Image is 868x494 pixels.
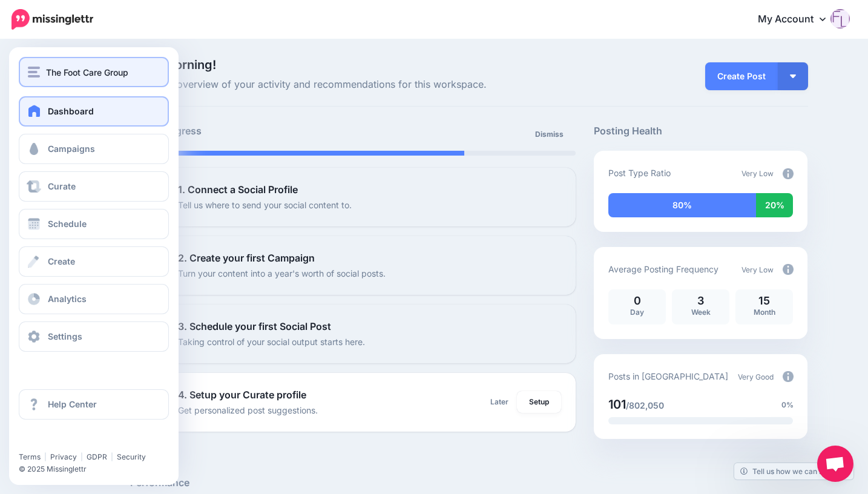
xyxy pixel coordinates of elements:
[178,403,318,417] p: Get personalized post suggestions.
[19,452,41,461] a: Terms
[608,397,626,412] span: 101
[130,475,808,490] h5: Performance
[19,57,169,87] button: The Foot Care Group
[517,391,561,413] a: Setup
[178,252,315,264] b: 2. Create your first Campaign
[741,295,787,306] p: 15
[19,209,169,239] a: Schedule
[608,262,718,276] p: Average Posting Frequency
[678,295,723,306] p: 3
[178,320,331,332] b: 3. Schedule your first Social Post
[626,400,664,410] span: /802,050
[817,446,853,482] a: Open chat
[738,372,774,381] span: Very Good
[48,181,76,191] span: Curate
[608,193,756,217] div: 80% of your posts in the last 30 days have been from Drip Campaigns
[48,294,87,304] span: Analytics
[178,389,306,401] b: 4. Setup your Curate profile
[111,452,113,461] span: |
[608,369,728,383] p: Posts in [GEOGRAPHIC_DATA]
[48,143,95,154] span: Campaigns
[19,463,176,475] li: © 2025 Missinglettr
[28,67,40,77] img: menu.png
[741,169,774,178] span: Very Low
[48,399,97,409] span: Help Center
[741,265,774,274] span: Very Low
[130,77,576,93] span: Here's an overview of your activity and recommendations for this workspace.
[81,452,83,461] span: |
[19,435,111,447] iframe: Twitter Follow Button
[178,198,352,212] p: Tell us where to send your social content to.
[12,9,93,30] img: Missinglettr
[756,193,793,217] div: 20% of your posts in the last 30 days were manually created (i.e. were not from Drip Campaigns or...
[48,256,75,266] span: Create
[19,171,169,202] a: Curate
[705,62,778,90] a: Create Post
[19,96,169,127] a: Dashboard
[87,452,107,461] a: GDPR
[46,65,128,79] span: The Foot Care Group
[19,284,169,314] a: Analytics
[630,308,644,317] span: Day
[783,371,794,382] img: info-circle-grey.png
[48,331,82,341] span: Settings
[608,166,671,180] p: Post Type Ratio
[19,321,169,352] a: Settings
[528,123,571,145] a: Dismiss
[130,123,353,139] h5: Setup Progress
[691,308,711,317] span: Week
[483,391,516,413] a: Later
[178,183,298,196] b: 1. Connect a Social Profile
[790,74,796,78] img: arrow-down-white.png
[19,389,169,420] a: Help Center
[44,452,47,461] span: |
[783,168,794,179] img: info-circle-grey.png
[48,219,87,229] span: Schedule
[734,463,853,479] a: Tell us how we can improve
[754,308,775,317] span: Month
[50,452,77,461] a: Privacy
[781,399,794,411] span: 0%
[178,266,386,280] p: Turn your content into a year's worth of social posts.
[783,264,794,275] img: info-circle-grey.png
[19,246,169,277] a: Create
[614,295,660,306] p: 0
[117,452,146,461] a: Security
[746,5,850,35] a: My Account
[19,134,169,164] a: Campaigns
[594,123,807,139] h5: Posting Health
[178,335,365,349] p: Taking control of your social output starts here.
[48,106,94,116] span: Dashboard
